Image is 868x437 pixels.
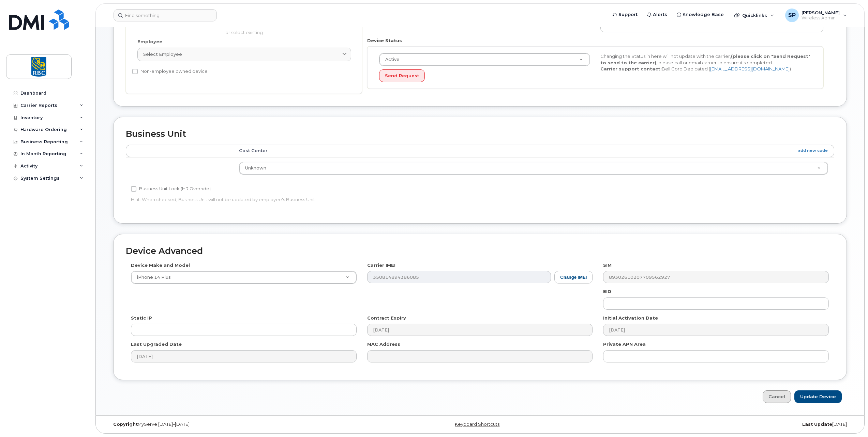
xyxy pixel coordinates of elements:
label: Business Unit Lock (HR Override) [131,185,211,193]
strong: Carrier support contact: [600,66,662,71]
p: or select existing [137,29,351,36]
label: Contract Expiry [367,315,406,321]
div: Savan Patel [780,9,852,22]
label: Non-employee owned device [132,67,208,76]
span: SP [788,11,796,19]
a: [EMAIL_ADDRESS][DOMAIN_NAME] [710,66,790,71]
label: Employee [137,38,162,45]
strong: (please click on "Send Request" to send to the carrier) [600,53,810,65]
span: Active [381,56,400,63]
label: SIM [603,262,612,269]
label: Device Status [367,37,402,44]
label: Initial Activation Date [603,315,658,321]
span: [PERSON_NAME] [802,10,840,15]
span: Support [618,11,638,18]
label: Last Upgraded Date [131,341,182,347]
h2: Device Advanced [126,246,834,256]
a: iPhone 14 Plus [131,271,356,284]
span: Quicklinks [742,13,767,18]
span: Knowledge Base [683,11,724,18]
div: [DATE] [604,422,852,427]
span: iPhone 14 Plus [133,274,171,280]
span: Wireless Admin [802,15,840,21]
strong: Last Update [802,422,832,427]
a: add new code [798,148,828,153]
input: Update Device [794,390,842,403]
a: Knowledge Base [672,8,729,21]
input: Non-employee owned device [132,69,138,74]
a: Select employee [137,48,351,61]
strong: Copyright [113,422,138,427]
label: Private APN Area [603,341,646,347]
a: Unknown [239,162,828,174]
a: Cancel [763,390,791,403]
button: Change IMEI [554,271,593,284]
input: Business Unit Lock (HR Override) [131,186,136,192]
div: Quicklinks [729,9,779,22]
p: Hint: When checked, Business Unit will not be updated by employee's Business Unit [131,196,593,203]
a: Active [379,53,590,66]
th: Cost Center [233,145,834,157]
label: MAC Address [367,341,400,347]
span: Select employee [143,51,182,58]
input: Find something... [114,9,217,21]
a: Support [608,8,642,21]
a: Keyboard Shortcuts [455,422,499,427]
label: Static IP [131,315,152,321]
button: Send Request [379,69,425,82]
label: Device Make and Model [131,262,190,269]
label: EID [603,288,611,295]
span: Unknown [245,165,266,171]
div: Changing the Status in here will not update with the carrier, , please call or email carrier to e... [595,53,817,72]
span: Alerts [653,11,667,18]
a: Alerts [642,8,672,21]
h2: Business Unit [126,129,834,139]
div: MyServe [DATE]–[DATE] [108,422,356,427]
label: Carrier IMEI [367,262,395,269]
